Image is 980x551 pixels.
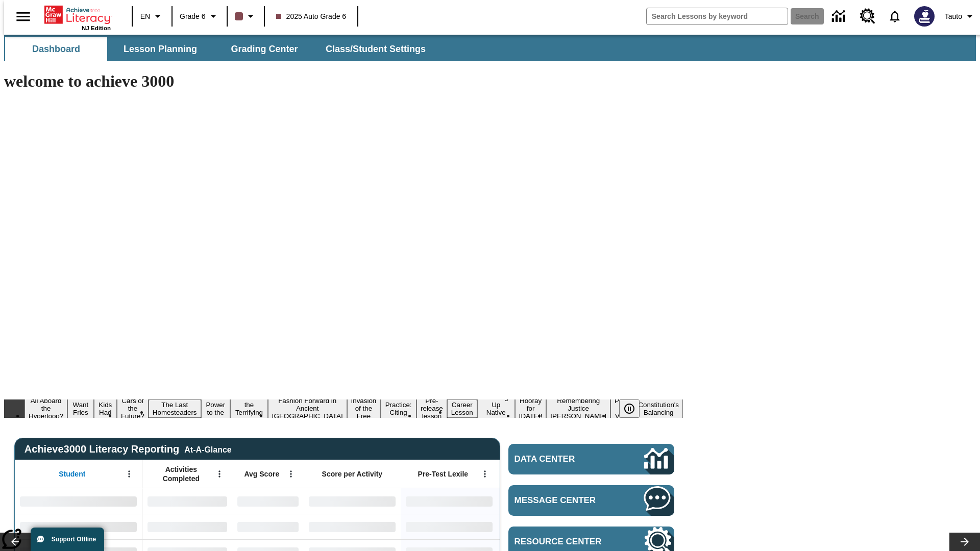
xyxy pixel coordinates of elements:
[82,25,111,31] span: NJ Edition
[380,392,416,425] button: Slide 10 Mixed Practice: Citing Evidence
[32,43,80,55] span: Dashboard
[647,8,788,24] input: search field
[634,392,683,425] button: Slide 17 The Constitution's Balancing Act
[44,4,111,31] div: Home
[908,3,941,30] button: Select a new avatar
[447,399,477,418] button: Slide 12 Career Lesson
[508,444,674,474] a: Data Center
[854,3,881,30] a: Resource Center, Will open in new tab
[148,465,215,483] span: Activities Completed
[514,454,610,464] span: Data Center
[619,399,640,418] button: Pause
[67,384,93,433] button: Slide 2 Do You Want Fries With That?
[44,5,111,25] a: Home
[124,43,197,55] span: Lesson Planning
[4,35,976,61] div: SubNavbar
[347,388,381,429] button: Slide 9 The Invasion of the Free CD
[941,7,980,26] button: Profile/Settings
[514,495,614,506] span: Message Center
[121,466,137,482] button: Open Menu
[826,3,854,31] a: Data Center
[5,37,107,61] button: Dashboard
[4,72,683,91] h1: welcome to achieve 3000
[180,11,206,22] span: Grade 6
[59,469,85,479] span: Student
[176,7,224,26] button: Grade: Grade 6, Select a grade
[94,384,117,433] button: Slide 3 Dirty Jobs Kids Had To Do
[515,395,547,421] button: Slide 14 Hooray for Constitution Day!
[322,469,383,479] span: Score per Activity
[8,2,38,32] button: Open side menu
[149,399,201,418] button: Slide 5 The Last Homesteaders
[326,43,426,55] span: Class/Student Settings
[244,469,279,479] span: Avg Score
[268,395,347,421] button: Slide 8 Fashion Forward in Ancient Rome
[514,537,614,547] span: Resource Center
[546,395,610,421] button: Slide 15 Remembering Justice O'Connor
[881,3,908,30] a: Notifications
[914,6,935,27] img: Avatar
[109,37,211,61] button: Lesson Planning
[477,392,515,425] button: Slide 13 Cooking Up Native Traditions
[212,466,227,482] button: Open Menu
[213,37,315,61] button: Grading Center
[24,395,67,421] button: Slide 1 All Aboard the Hyperloop?
[24,443,232,455] span: Achieve3000 Literacy Reporting
[4,37,435,61] div: SubNavbar
[201,392,231,425] button: Slide 6 Solar Power to the People
[276,11,347,22] span: 2025 Auto Grade 6
[945,11,962,22] span: Tauto
[142,514,232,539] div: No Data,
[477,466,493,482] button: Open Menu
[418,469,469,479] span: Pre-Test Lexile
[416,395,447,421] button: Slide 11 Pre-release lesson
[283,466,299,482] button: Open Menu
[317,37,434,61] button: Class/Student Settings
[230,392,268,425] button: Slide 7 Attack of the Terrifying Tomatoes
[231,43,298,55] span: Grading Center
[52,536,96,543] span: Support Offline
[140,11,150,22] span: EN
[619,399,650,418] div: Pause
[949,533,980,551] button: Lesson carousel, Next
[232,514,304,539] div: No Data,
[117,395,149,421] button: Slide 4 Cars of the Future?
[508,485,674,516] a: Message Center
[184,443,231,455] div: At-A-Glance
[136,7,168,26] button: Language: EN, Select a language
[231,7,261,26] button: Class color is dark brown. Change class color
[31,528,104,551] button: Support Offline
[142,488,232,514] div: No Data,
[610,395,634,421] button: Slide 16 Point of View
[232,488,304,514] div: No Data,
